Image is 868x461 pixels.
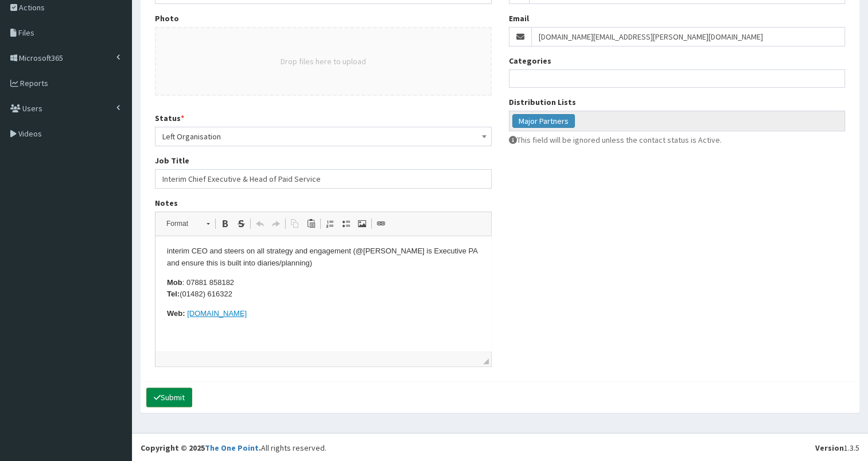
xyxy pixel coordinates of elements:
[322,216,338,231] a: Insert/Remove Numbered List
[233,216,249,231] a: Strike Through
[155,236,491,351] iframe: Rich Text Editor, notes
[20,78,48,88] span: Reports
[483,358,489,364] span: Drag to resize
[18,28,34,38] span: Files
[509,13,529,24] label: Email
[509,134,846,146] p: This field will be ignored unless the contact status is Active.
[155,127,492,146] span: Left Organisation
[815,443,844,453] b: Version
[22,103,42,114] span: Users
[155,13,179,24] label: Photo
[161,216,201,231] span: Format
[815,442,859,454] div: 1.3.5
[338,216,354,231] a: Insert/Remove Bulleted List
[155,197,178,209] label: Notes
[303,216,319,231] a: Paste (Ctrl+V)
[19,2,45,13] span: Actions
[281,56,366,67] button: Drop files here to upload
[509,55,551,67] label: Categories
[268,216,284,231] a: Redo (Ctrl+Y)
[18,128,42,139] span: Videos
[146,388,192,407] button: Submit
[205,443,259,453] a: The One Point
[162,128,484,144] span: Left Organisation
[19,53,63,63] span: Microsoft365
[373,216,389,231] a: Link (Ctrl+L)
[287,216,303,231] a: Copy (Ctrl+C)
[354,216,370,231] a: Image
[155,112,184,124] label: Status
[217,216,233,231] a: Bold (Ctrl+B)
[512,114,575,128] li: Major Partners
[509,96,576,108] label: Distribution Lists
[141,443,261,453] strong: Copyright © 2025 .
[252,216,268,231] a: Undo (Ctrl+Z)
[160,216,216,232] a: Format
[155,155,189,166] label: Job Title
